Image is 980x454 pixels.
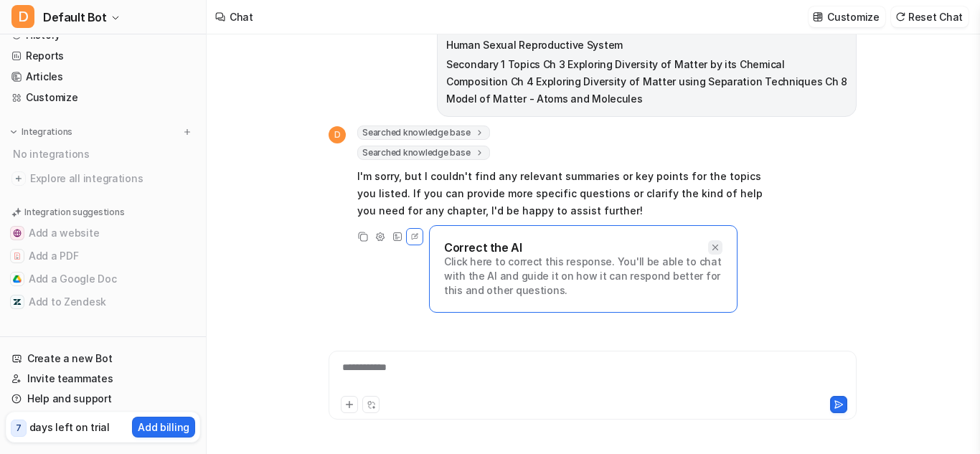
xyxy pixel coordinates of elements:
p: Correct the AI [444,240,522,255]
button: Add a Google DocAdd a Google Doc [6,268,200,290]
span: D [329,126,346,143]
button: Customize [809,6,885,27]
div: No integrations [9,142,200,166]
p: Add billing [138,420,189,435]
p: Click here to correct this response. You'll be able to chat with the AI and guide it on how it ca... [444,255,722,298]
button: Add a PDFAdd a PDF [6,245,200,268]
button: Integrations [6,125,77,139]
p: Integrations [22,126,72,138]
p: days left on trial [29,420,110,435]
img: Add to Zendesk [13,298,22,306]
button: Add billing [132,417,195,438]
button: Add a websiteAdd a website [6,222,200,245]
span: Searched knowledge base [357,126,490,140]
img: customize [813,11,823,22]
img: Add a PDF [13,252,22,260]
a: Reports [6,46,200,66]
span: D [11,5,34,28]
img: Add a Google Doc [13,275,22,283]
a: Create a new Bot [6,349,200,369]
a: Customize [6,88,200,108]
p: Integration suggestions [24,206,124,219]
img: reset [895,11,905,22]
img: explore all integrations [11,171,26,186]
p: I'm sorry, but I couldn't find any relevant summaries or key points for the topics you listed. If... [357,168,777,219]
a: Help and support [6,389,200,409]
img: Add a website [13,229,22,237]
img: expand menu [9,127,19,137]
img: menu_add.svg [182,127,192,137]
p: 7 [16,422,22,435]
span: Searched knowledge base [357,146,490,160]
a: Invite teammates [6,369,200,389]
div: Chat [230,9,253,24]
a: Explore all integrations [6,169,200,189]
a: Articles [6,67,200,87]
p: Secondary 1 Topics Ch 3 Exploring Diversity of Matter by its Chemical Composition Ch 4 Exploring ... [446,56,847,108]
button: Add to ZendeskAdd to Zendesk [6,290,200,313]
p: Customize [827,9,879,24]
span: Default Bot [43,7,107,27]
span: Explore all integrations [30,167,194,190]
button: Reset Chat [891,6,969,27]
